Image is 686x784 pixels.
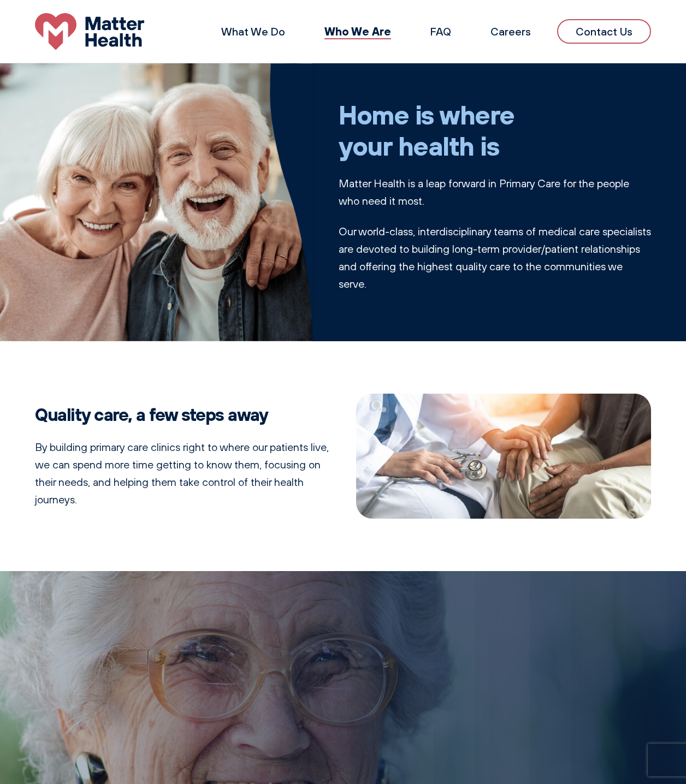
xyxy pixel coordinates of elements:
p: Matter Health is a leap forward in Primary Care for the people who need it most. [339,175,651,210]
a: What We Do [221,25,285,38]
a: Contact Us [557,19,651,44]
h2: Quality care, a few steps away [35,404,343,425]
h1: Home is where your health is [339,99,651,162]
p: Our world-class, interdisciplinary teams of medical care specialists are devoted to building long... [339,223,651,293]
a: Careers [490,25,531,38]
p: By building primary care clinics right to where our patients live, we can spend more time getting... [35,438,343,508]
a: FAQ [430,25,451,38]
a: Who We Are [324,24,391,38]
